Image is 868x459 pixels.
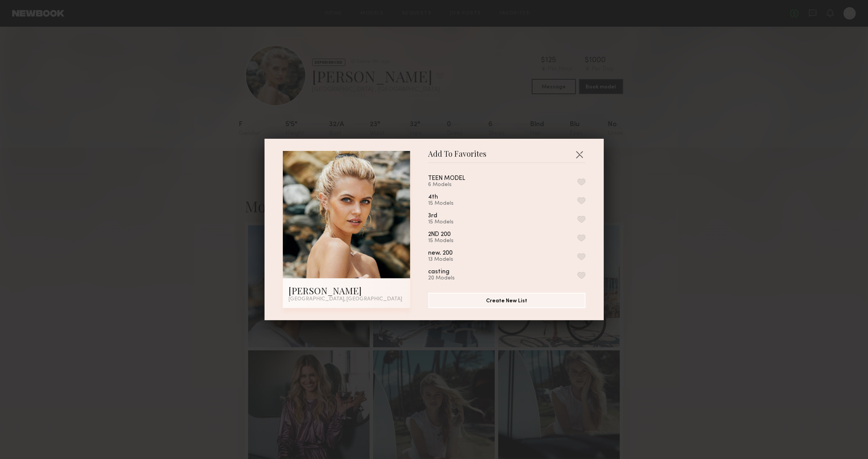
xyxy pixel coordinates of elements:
div: new. 200 [428,250,453,257]
div: [PERSON_NAME] [289,284,404,297]
div: TEEN MODEL [428,175,466,182]
span: Add To Favorites [428,151,487,162]
div: 13 Models [428,257,471,263]
div: 3rd [428,213,438,219]
div: 15 Models [428,238,469,244]
div: 2ND 200 [428,231,451,238]
div: 15 Models [428,219,456,225]
button: Create New List [428,293,586,308]
div: [GEOGRAPHIC_DATA], [GEOGRAPHIC_DATA] [289,297,404,302]
div: 4th [428,194,438,201]
div: 6 Models [428,182,484,188]
button: Close [573,148,586,160]
div: 20 Models [428,275,468,281]
div: casting [428,269,450,275]
div: 15 Models [428,201,457,207]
